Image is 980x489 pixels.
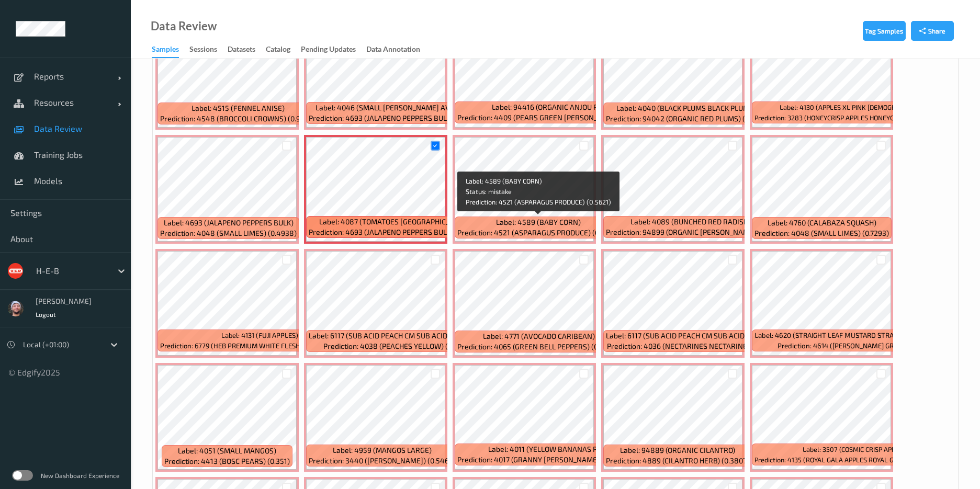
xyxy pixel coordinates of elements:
[630,217,759,227] span: Label: 4089 (BUNCHED RED RADISHES)
[778,340,937,351] span: Prediction: 4614 ([PERSON_NAME] GREENS) (0.1915)
[309,113,482,123] span: Prediction: 4693 (JALAPENO PEPPERS BULK) (0.2331)
[160,340,360,351] span: Prediction: 6779 (HEB PREMIUM WHITE FLESH PEACHES) (0.3374)
[863,21,906,41] button: Tag Samples
[152,44,179,58] div: Samples
[768,218,876,228] span: Label: 4760 (CALABAZA SQUASH)
[323,341,471,351] span: Prediction: 4038 (PEACHES YELLOW) (0.3173)
[606,227,783,237] span: Prediction: 94899 (ORGANIC [PERSON_NAME]) (0.421)
[189,42,228,57] a: Sessions
[316,103,475,113] span: Label: 4046 (SMALL [PERSON_NAME] AVOCADO)
[266,42,301,57] a: Catalog
[178,446,276,456] span: Label: 4051 (SMALL MANGOS)
[152,42,189,58] a: Samples
[366,44,420,57] div: Data Annotation
[754,112,961,123] span: Prediction: 3283 (HONEYCRISP APPLES HONEYCRISP APPLES) (0.3023)
[606,113,767,124] span: Prediction: 94042 (ORGANIC RED PLUMS) (0.423)
[457,112,652,123] span: Prediction: 4409 (PEARS GREEN [PERSON_NAME]) (0.6496)
[496,217,581,228] span: Label: 4589 (BABY CORN)
[616,103,756,113] span: Label: 4040 (BLACK PLUMS BLACK PLUMS)
[164,218,294,228] span: Label: 4693 (JALAPENO PEPPERS BULK)
[754,454,958,465] span: Prediction: 4135 (ROYAL GALA APPLES ROYAL GALA APPLES) (0.5117)
[333,445,432,456] span: Label: 4959 (MANGOS LARGE)
[803,444,909,454] span: Label: 3507 (COSMIC CRISP APPLES)
[492,102,618,112] span: Label: 94416 (ORGANIC ANJOU PEARS)
[488,444,628,454] span: Label: 4011 (YELLOW BANANAS PREMIUM)
[192,103,285,113] span: Label: 4515 (FENNEL ANISE)
[457,454,658,465] span: Prediction: 4017 (GRANNY [PERSON_NAME] APPLES) (0.7494)
[606,456,749,466] span: Prediction: 4889 (CILANTRO HERB) (0.3807)
[754,228,889,238] span: Prediction: 4048 (SMALL LIMES) (0.7293)
[228,42,266,57] a: Datasets
[164,456,290,467] span: Prediction: 4413 (BOSC PEARS) (0.351)
[309,456,456,466] span: Prediction: 3440 ([PERSON_NAME]) (0.5465)
[266,44,290,57] div: Catalog
[160,113,316,124] span: Prediction: 4548 (BROCCOLI CROWNS) (0.9083)
[301,44,356,57] div: Pending Updates
[309,227,482,237] span: Prediction: 4693 (JALAPENO PEPPERS BULK) (0.2315)
[228,44,255,57] div: Datasets
[160,228,297,238] span: Prediction: 4048 (SMALL LIMES) (0.4938)
[780,102,936,112] span: Label: 4130 (APPLES XL PINK [DEMOGRAPHIC_DATA])
[457,342,620,352] span: Prediction: 4065 (GREEN BELL PEPPERS) (0.8668)
[221,330,298,340] span: Label: 4131 (FUJI APPLES)
[606,331,783,341] span: Label: 6117 (SUB ACID PEACH CM SUB ACID PEACH CM)
[620,445,735,456] span: Label: 94889 (ORGANIC CILANTRO)
[754,330,960,340] span: Label: 4620 (STRAIGHT LEAF MUSTARD STRAIGHT LEAF MUSTARD)
[309,331,486,341] span: Label: 6117 (SUB ACID PEACH CM SUB ACID PEACH CM)
[366,42,431,57] a: Data Annotation
[457,228,619,238] span: Prediction: 4521 (ASPARAGUS PRODUCE) (0.5621)
[319,217,471,227] span: Label: 4087 (TOMATOES [GEOGRAPHIC_DATA])
[483,331,595,342] span: Label: 4771 (AVOCADO CARIBEAN)
[607,341,782,351] span: Prediction: 4036 (NECTARINES NECTARINES) (0.5199)
[189,44,217,57] div: Sessions
[911,21,954,41] button: Share
[301,42,366,57] a: Pending Updates
[151,21,217,31] div: Data Review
